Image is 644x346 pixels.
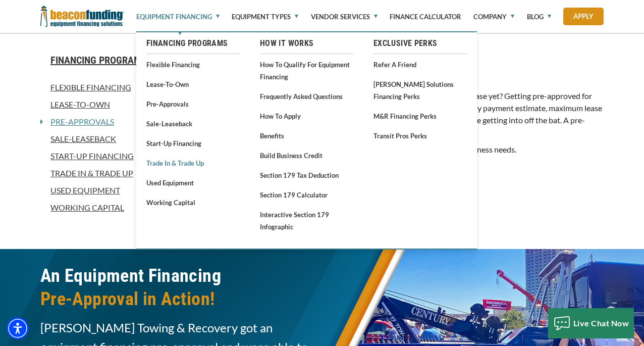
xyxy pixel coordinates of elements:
[373,129,467,142] a: Transit Pros Perks
[146,37,240,50] a: Financing Programs
[146,137,240,150] a: Start-Up Financing
[373,110,467,122] a: M&R Financing Perks
[146,97,240,110] a: Pre-approvals
[260,110,353,122] a: How to Apply
[146,58,240,71] a: Flexible Financing
[373,37,467,50] a: Exclusive Perks
[146,78,240,90] a: Lease-To-Own
[40,54,172,66] a: Financing Programs
[40,264,316,311] h2: An Equipment Financing
[260,90,353,103] a: Frequently Asked Questions
[573,318,629,328] span: Live Chat Now
[40,202,172,214] a: Working Capital
[146,157,240,169] a: Trade In & Trade Up
[563,8,604,25] a: Apply
[146,176,240,189] a: Used Equipment
[40,81,172,93] a: Flexible Financing
[260,129,353,142] a: Benefits
[260,149,353,162] a: Build Business Credit
[260,58,353,83] a: How to Qualify for Equipment Financing
[40,98,172,111] a: Lease-To-Own
[43,116,114,128] a: Pre-approvals
[373,58,467,71] a: Refer a Friend
[260,208,353,233] a: Interactive Section 179 Infographic
[40,287,316,311] span: Pre-Approval in Action!
[373,78,467,103] a: [PERSON_NAME] Solutions Financing Perks
[40,167,172,179] a: Trade In & Trade Up
[7,317,29,339] div: Accessibility Menu
[40,184,172,196] a: Used Equipment
[146,117,240,130] a: Sale-Leaseback
[40,133,172,145] a: Sale-Leaseback
[146,196,240,209] a: Working Capital
[548,308,634,338] button: Live Chat Now
[260,169,353,181] a: Section 179 Tax Deduction
[260,37,353,50] a: How It Works
[40,150,172,162] a: Start-Up Financing
[260,188,353,201] a: Section 179 Calculator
